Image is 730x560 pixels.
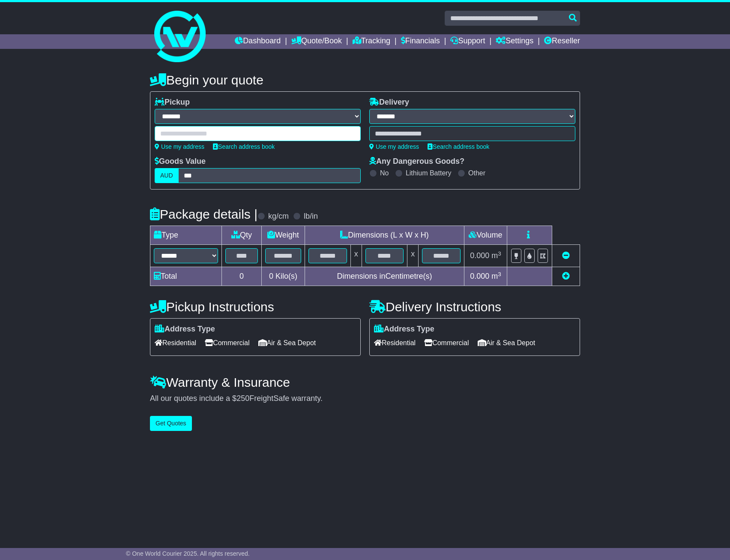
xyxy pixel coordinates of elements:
button: Get Quotes [150,416,192,431]
label: Pickup [155,98,190,107]
label: Address Type [155,325,215,334]
td: Total [150,267,222,286]
div: All our quotes include a $ FreightSafe warranty. [150,394,580,403]
span: 0.000 [470,272,489,280]
label: lb/in [304,212,318,221]
a: Search address book [213,143,275,150]
td: Qty [222,226,262,245]
span: 0 [269,272,273,280]
h4: Warranty & Insurance [150,375,580,389]
td: x [350,245,362,267]
label: Other [468,169,485,177]
label: Lithium Battery [406,169,452,177]
td: Dimensions in Centimetre(s) [305,267,464,286]
td: 0 [222,267,262,286]
a: Reseller [544,34,580,49]
label: kg/cm [268,212,289,221]
a: Dashboard [235,34,281,49]
sup: 3 [498,250,501,257]
span: Residential [374,336,416,349]
td: Weight [262,226,305,245]
td: Dimensions (L x W x H) [305,226,464,245]
span: 250 [236,394,249,403]
a: Support [450,34,485,49]
h4: Package details | [150,207,257,221]
span: Commercial [424,336,469,349]
h4: Delivery Instructions [369,300,580,314]
span: Air & Sea Depot [258,336,316,349]
label: No [380,169,389,177]
a: Tracking [353,34,390,49]
span: m [491,272,501,280]
h4: Pickup Instructions [150,300,361,314]
span: Air & Sea Depot [478,336,536,349]
label: Delivery [369,98,409,107]
td: Volume [464,226,507,245]
label: AUD [155,168,179,183]
span: Residential [155,336,196,349]
span: m [491,251,501,260]
label: Goods Value [155,157,206,166]
h4: Begin your quote [150,73,580,87]
a: Financials [401,34,440,49]
a: Use my address [369,143,419,150]
span: 0.000 [470,251,489,260]
td: x [407,245,419,267]
a: Remove this item [562,251,570,260]
span: © One World Courier 2025. All rights reserved. [126,550,250,557]
a: Search address book [428,143,489,150]
span: Commercial [205,336,249,349]
td: Kilo(s) [262,267,305,286]
a: Use my address [155,143,204,150]
label: Any Dangerous Goods? [369,157,464,166]
sup: 3 [498,271,501,277]
a: Settings [496,34,533,49]
label: Address Type [374,325,434,334]
a: Quote/Book [291,34,342,49]
a: Add new item [562,272,570,280]
td: Type [150,226,222,245]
